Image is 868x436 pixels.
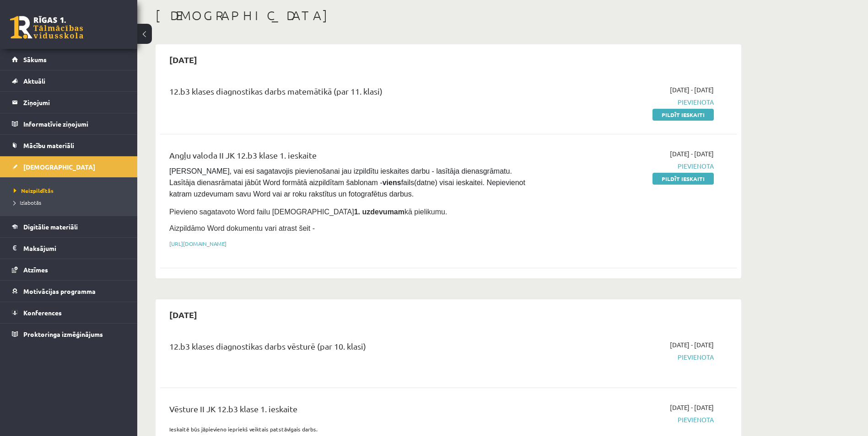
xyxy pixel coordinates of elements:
[12,324,126,345] a: Proktoringa izmēģinājums
[652,109,714,121] a: Pildīt ieskaiti
[23,238,126,259] legend: Maksājumi
[670,85,714,95] span: [DATE] - [DATE]
[541,161,714,171] span: Pievienota
[23,223,78,231] span: Digitālie materiāli
[169,340,528,357] div: 12.b3 klases diagnostikas darbs vēsturē (par 10. klasi)
[169,167,527,198] span: [PERSON_NAME], vai esi sagatavojis pievienošanai jau izpildītu ieskaites darbu - lasītāja dienasg...
[541,415,714,425] span: Pievienota
[23,308,62,317] span: Konferences
[12,238,126,259] a: Maksājumi
[169,240,226,247] a: [URL][DOMAIN_NAME]
[169,208,447,216] span: Pievieno sagatavoto Word failu [DEMOGRAPHIC_DATA] kā pielikumu.
[12,135,126,156] a: Mācību materiāli
[12,259,126,280] a: Atzīmes
[12,49,126,70] a: Sākums
[169,224,315,232] span: Aizpildāmo Word dokumentu vari atrast šeit -
[23,113,126,134] legend: Informatīvie ziņojumi
[169,403,528,420] div: Vēsture II JK 12.b3 klase 1. ieskaite
[670,340,714,350] span: [DATE] - [DATE]
[23,77,45,85] span: Aktuāli
[160,304,206,325] h2: [DATE]
[23,287,96,295] span: Motivācijas programma
[14,199,41,206] span: Izlabotās
[541,352,714,362] span: Pievienota
[541,97,714,107] span: Pievienota
[156,8,741,23] h1: [DEMOGRAPHIC_DATA]
[383,179,401,186] strong: viens
[169,85,528,102] div: 12.b3 klases diagnostikas darbs matemātikā (par 11. klasi)
[12,302,126,323] a: Konferences
[10,16,83,39] a: Rīgas 1. Tālmācības vidusskola
[12,281,126,302] a: Motivācijas programma
[12,156,126,177] a: [DEMOGRAPHIC_DATA]
[12,216,126,237] a: Digitālie materiāli
[652,173,714,185] a: Pildīt ieskaiti
[354,208,404,216] strong: 1. uzdevumam
[23,163,95,171] span: [DEMOGRAPHIC_DATA]
[14,198,128,207] a: Izlabotās
[14,186,128,195] a: Neizpildītās
[169,425,528,433] p: Ieskaitē būs jāpievieno iepriekš veiktais patstāvīgais darbs.
[169,149,528,166] div: Angļu valoda II JK 12.b3 klase 1. ieskaite
[160,49,206,70] h2: [DATE]
[23,141,74,149] span: Mācību materiāli
[23,55,47,64] span: Sākums
[14,187,54,194] span: Neizpildītās
[23,330,103,338] span: Proktoringa izmēģinājums
[23,92,126,113] legend: Ziņojumi
[12,70,126,91] a: Aktuāli
[12,92,126,113] a: Ziņojumi
[670,149,714,159] span: [DATE] - [DATE]
[12,113,126,134] a: Informatīvie ziņojumi
[23,266,48,274] span: Atzīmes
[670,403,714,412] span: [DATE] - [DATE]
